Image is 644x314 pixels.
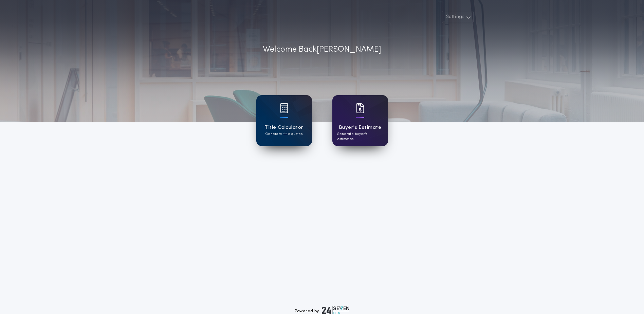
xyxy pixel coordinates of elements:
[339,124,381,132] h1: Buyer's Estimate
[356,103,364,113] img: card icon
[337,132,383,142] p: Generate buyer's estimates
[442,11,474,23] button: Settings
[256,95,312,146] a: card iconTitle CalculatorGenerate title quotes
[280,103,288,113] img: card icon
[332,95,388,146] a: card iconBuyer's EstimateGenerate buyer's estimates
[265,132,302,137] p: Generate title quotes
[263,43,381,56] p: Welcome Back [PERSON_NAME]
[264,124,303,132] h1: Title Calculator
